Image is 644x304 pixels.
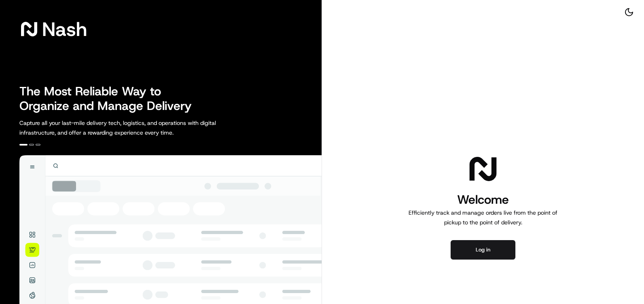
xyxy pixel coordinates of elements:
[451,240,515,260] button: Log in
[42,21,87,37] span: Nash
[19,84,201,113] h2: The Most Reliable Way to Organize and Manage Delivery
[19,118,252,137] p: Capture all your last-mile delivery tech, logistics, and operations with digital infrastructure, ...
[405,192,561,208] h1: Welcome
[405,208,561,227] p: Efficiently track and manage orders live from the point of pickup to the point of delivery.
